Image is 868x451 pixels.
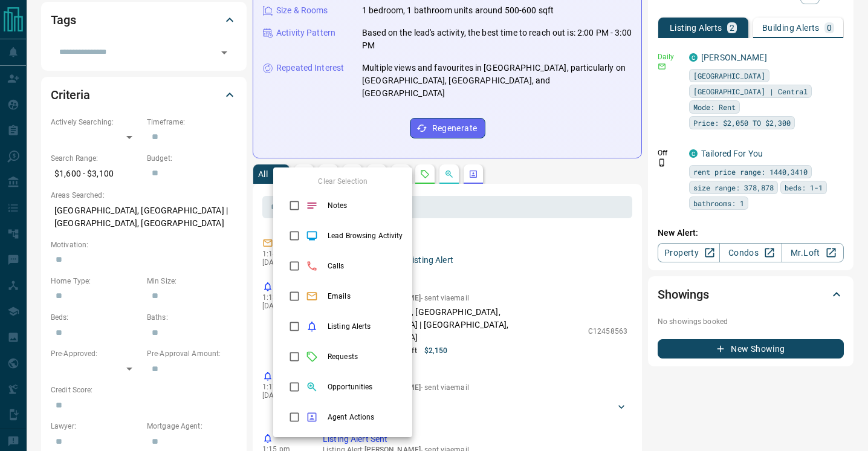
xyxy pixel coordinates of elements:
span: Opportunities [328,381,403,392]
span: Lead Browsing Activity [328,230,403,241]
span: Requests [328,351,403,362]
span: Calls [328,261,403,271]
span: Emails [328,291,403,302]
span: Notes [328,200,403,211]
span: Listing Alerts [328,321,403,332]
span: Agent Actions [328,412,403,423]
